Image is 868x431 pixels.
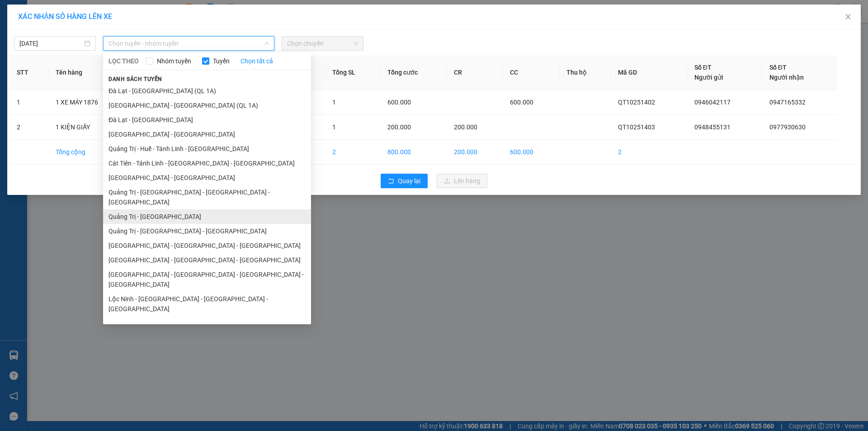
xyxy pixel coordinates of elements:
[611,55,687,90] th: Mã GD
[694,74,723,81] span: Người gửi
[48,115,133,140] td: 1 KIỆN GIẤY
[447,140,503,165] td: 200.000
[694,123,731,131] span: 0948455131
[332,99,336,106] span: 1
[437,174,487,188] button: uploadLên hàng
[103,113,311,127] li: Đà Lạt - [GEOGRAPHIC_DATA]
[769,64,787,71] span: Số ĐT
[559,55,611,90] th: Thu hộ
[769,123,806,131] span: 0977930630
[103,253,311,267] li: [GEOGRAPHIC_DATA] - [GEOGRAPHIC_DATA] - [GEOGRAPHIC_DATA]
[325,140,381,165] td: 2
[103,316,311,331] li: [GEOGRAPHIC_DATA] - [GEOGRAPHIC_DATA] - [GEOGRAPHIC_DATA]
[209,56,233,66] span: Tuyến
[769,74,804,81] span: Người nhận
[103,98,311,113] li: [GEOGRAPHIC_DATA] - [GEOGRAPHIC_DATA] (QL 1A)
[611,140,687,165] td: 2
[388,178,394,185] span: rollback
[241,56,273,66] a: Chọn tất cả
[103,185,311,209] li: Quảng Trị - [GEOGRAPHIC_DATA] - [GEOGRAPHIC_DATA] - [GEOGRAPHIC_DATA]
[325,55,381,90] th: Tổng SL
[381,174,428,188] button: rollbackQuay lại
[380,55,447,90] th: Tổng cước
[48,140,133,165] td: Tổng cộng
[103,209,311,224] li: Quảng Trị - [GEOGRAPHIC_DATA]
[48,90,133,115] td: 1 XE MÁY 1876
[332,123,336,131] span: 1
[18,12,112,21] span: XÁC NHẬN SỐ HÀNG LÊN XE
[618,123,655,131] span: QT10251403
[103,75,168,83] span: Danh sách tuyến
[103,127,311,142] li: [GEOGRAPHIC_DATA] - [GEOGRAPHIC_DATA]
[769,99,806,106] span: 0947165332
[835,5,861,30] button: Close
[19,38,82,48] input: 13/10/2025
[264,41,269,46] span: down
[103,267,311,292] li: [GEOGRAPHIC_DATA] - [GEOGRAPHIC_DATA] - [GEOGRAPHIC_DATA] - [GEOGRAPHIC_DATA]
[503,140,559,165] td: 600.000
[103,238,311,253] li: [GEOGRAPHIC_DATA] - [GEOGRAPHIC_DATA] - [GEOGRAPHIC_DATA]
[510,99,533,106] span: 600.000
[844,13,852,20] span: close
[48,55,133,90] th: Tên hàng
[103,171,311,185] li: [GEOGRAPHIC_DATA] - [GEOGRAPHIC_DATA]
[103,142,311,156] li: Quảng Trị - Huế - Tánh Linh - [GEOGRAPHIC_DATA]
[103,156,311,171] li: Cát Tiên - Tánh Linh - [GEOGRAPHIC_DATA] - [GEOGRAPHIC_DATA]
[503,55,559,90] th: CC
[153,56,195,66] span: Nhóm tuyến
[108,56,139,66] span: LỌC THEO
[387,99,411,106] span: 600.000
[387,123,411,131] span: 200.000
[103,84,311,98] li: Đà Lạt - [GEOGRAPHIC_DATA] (QL 1A)
[9,115,48,140] td: 2
[287,37,358,50] span: Chọn chuyến
[694,64,712,71] span: Số ĐT
[103,224,311,238] li: Quảng Trị - [GEOGRAPHIC_DATA] - [GEOGRAPHIC_DATA]
[618,99,655,106] span: QT10251402
[103,292,311,316] li: Lộc Ninh - [GEOGRAPHIC_DATA] - [GEOGRAPHIC_DATA] - [GEOGRAPHIC_DATA]
[380,140,447,165] td: 800.000
[9,55,48,90] th: STT
[454,123,477,131] span: 200.000
[447,55,503,90] th: CR
[9,90,48,115] td: 1
[694,99,731,106] span: 0946042117
[108,37,269,50] span: Chọn tuyến - nhóm tuyến
[398,176,420,186] span: Quay lại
